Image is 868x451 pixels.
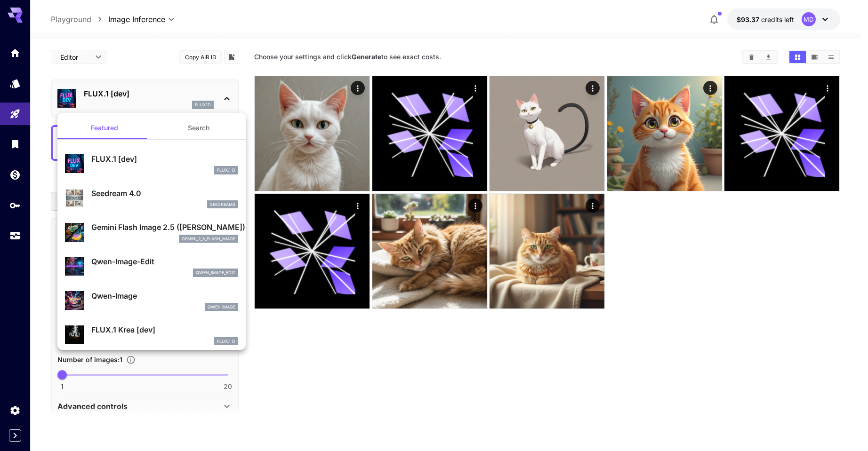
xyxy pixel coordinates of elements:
[152,117,246,139] button: Search
[57,117,152,139] button: Featured
[217,167,235,174] p: FLUX.1 D
[65,252,238,281] div: Qwen-Image-Editqwen_image_edit
[91,290,238,301] p: Qwen-Image
[91,222,238,233] p: Gemini Flash Image 2.5 ([PERSON_NAME])
[217,338,235,345] p: FLUX.1 D
[210,201,235,208] p: seedream4
[196,269,235,276] p: qwen_image_edit
[65,218,238,246] div: Gemini Flash Image 2.5 ([PERSON_NAME])gemini_2_5_flash_image
[91,188,238,199] p: Seedream 4.0
[65,150,238,178] div: FLUX.1 [dev]FLUX.1 D
[91,153,238,165] p: FLUX.1 [dev]
[91,256,238,267] p: Qwen-Image-Edit
[91,324,238,335] p: FLUX.1 Krea [dev]
[182,236,235,242] p: gemini_2_5_flash_image
[65,184,238,213] div: Seedream 4.0seedream4
[65,286,238,315] div: Qwen-ImageQwen Image
[208,304,235,310] p: Qwen Image
[65,320,238,349] div: FLUX.1 Krea [dev]FLUX.1 D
